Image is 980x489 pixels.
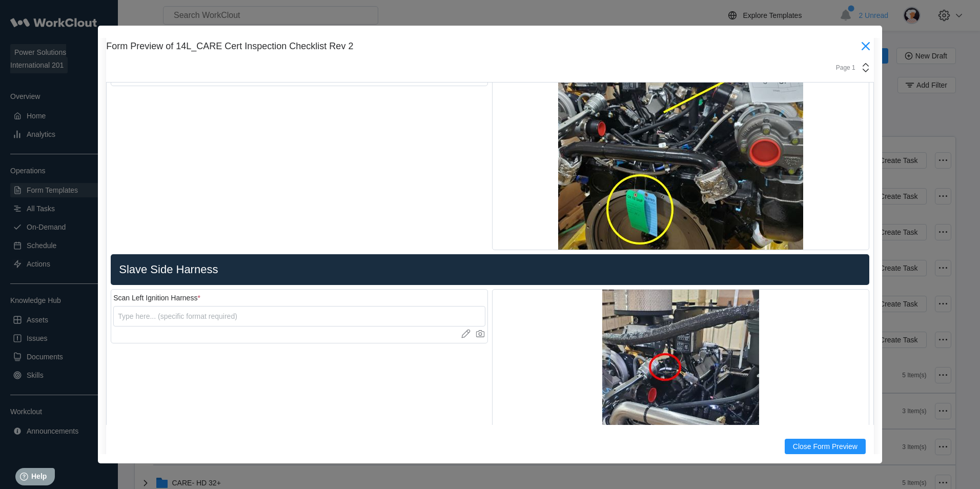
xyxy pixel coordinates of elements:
[113,306,485,327] input: Type here... (specific format required)
[106,41,857,52] div: Form Preview of 14L_CARE Cert Inspection Checklist Rev 2
[558,20,803,250] img: oktoship.jpg
[830,64,855,71] div: Page 1
[115,262,865,277] h2: Slave Side Harness
[113,294,200,302] div: Scan Left Ignition Harness
[793,443,857,450] span: Close Form Preview
[785,439,866,454] button: Close Form Preview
